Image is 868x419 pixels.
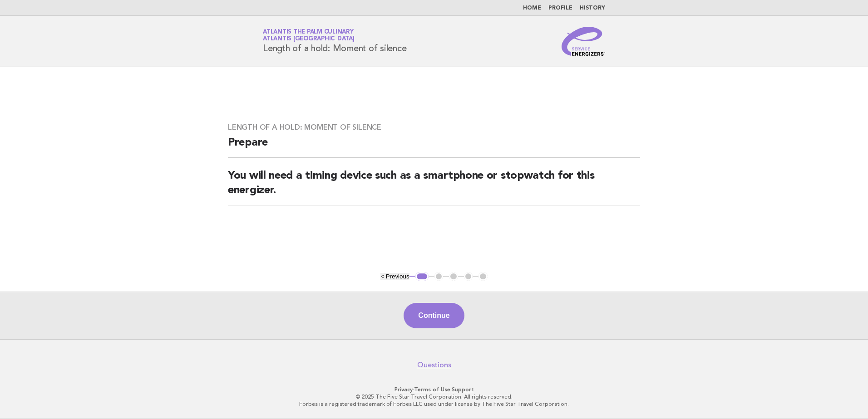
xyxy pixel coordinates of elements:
[414,386,450,393] a: Terms of Use
[263,36,355,42] span: Atlantis [GEOGRAPHIC_DATA]
[380,273,409,280] button: < Previous
[404,303,464,328] button: Continue
[452,386,474,393] a: Support
[263,29,355,42] a: Atlantis The Palm CulinaryAtlantis [GEOGRAPHIC_DATA]
[523,5,541,11] a: Home
[417,361,451,370] a: Questions
[395,386,413,393] a: Privacy
[156,400,712,408] p: Forbes is a registered trademark of Forbes LLC used under license by The Five Star Travel Corpora...
[580,5,605,11] a: History
[228,169,640,205] h2: You will need a timing device such as a smartphone or stopwatch for this energizer.
[156,393,712,400] p: © 2025 The Five Star Travel Corporation. All rights reserved.
[548,5,572,11] a: Profile
[263,29,406,53] h1: Length of a hold: Moment of silence
[228,136,640,158] h2: Prepare
[156,386,712,393] p: · ·
[415,272,429,281] button: 1
[228,123,640,132] h3: Length of a hold: Moment of silence
[562,27,605,56] img: Service Energizers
